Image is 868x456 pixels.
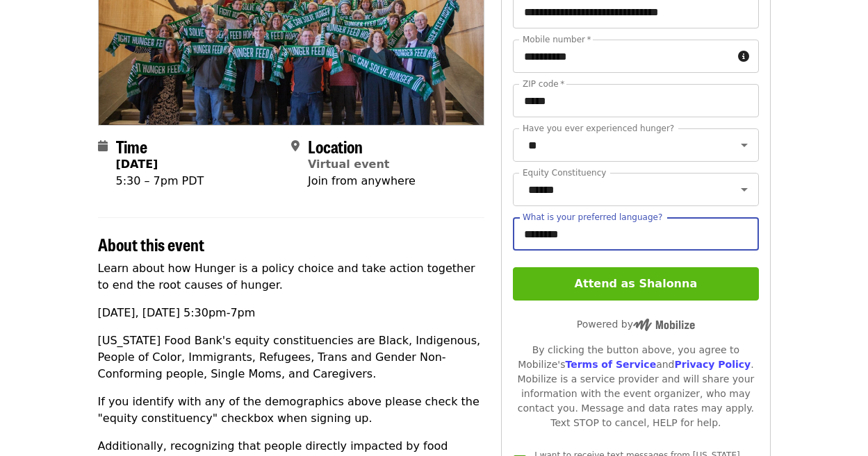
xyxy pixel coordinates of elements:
a: Privacy Policy [674,359,751,370]
p: [DATE], [DATE] 5:30pm-7pm [98,305,485,321]
a: Terms of Service [565,359,656,370]
span: Location [308,134,363,158]
span: Join from anywhere [308,174,416,187]
p: If you identify with any of the demographics above please check the "equity constituency" checkbo... [98,394,485,427]
button: Open [735,135,754,155]
input: Mobile number [513,40,732,73]
i: circle-info icon [738,50,749,63]
p: Learn about how Hunger is a policy choice and take action together to end the root causes of hunger. [98,260,485,294]
i: calendar icon [98,140,108,153]
span: Time [116,134,147,158]
img: Powered by Mobilize [633,319,695,331]
button: Attend as Shalonna [513,267,758,301]
label: What is your preferred language? [523,213,662,221]
span: Powered by [577,319,695,330]
label: Mobile number [523,35,591,44]
label: Equity Constituency [523,169,606,177]
div: By clicking the button above, you agree to Mobilize's and . Mobilize is a service provider and wi... [513,343,758,430]
i: map-marker-alt icon [291,140,300,153]
input: ZIP code [513,84,758,117]
a: Virtual event [308,158,390,171]
input: What is your preferred language? [513,217,758,251]
strong: [DATE] [116,158,158,171]
label: Have you ever experienced hunger? [523,124,674,133]
div: 5:30 – 7pm PDT [116,173,204,189]
button: Open [735,180,754,199]
span: About this event [98,232,204,256]
p: [US_STATE] Food Bank's equity constituencies are Black, Indigenous, People of Color, Immigrants, ... [98,332,485,382]
label: ZIP code [523,80,564,88]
